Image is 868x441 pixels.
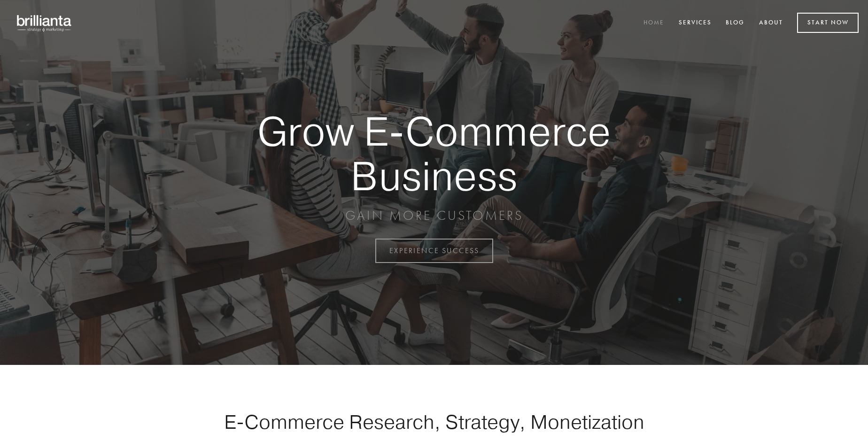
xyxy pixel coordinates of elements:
img: brillianta - research, strategy, marketing [9,9,80,37]
a: Home [637,15,670,31]
h1: E-Commerce Research, Strategy, Monetization [194,410,674,433]
strong: Grow E-Commerce Business [225,109,643,198]
p: GAIN MORE CUSTOMERS [225,207,643,224]
a: EXPERIENCE SUCCESS [375,239,493,263]
a: Services [673,15,718,31]
a: Blog [720,15,751,31]
a: About [753,15,789,31]
a: Start Now [797,13,859,33]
